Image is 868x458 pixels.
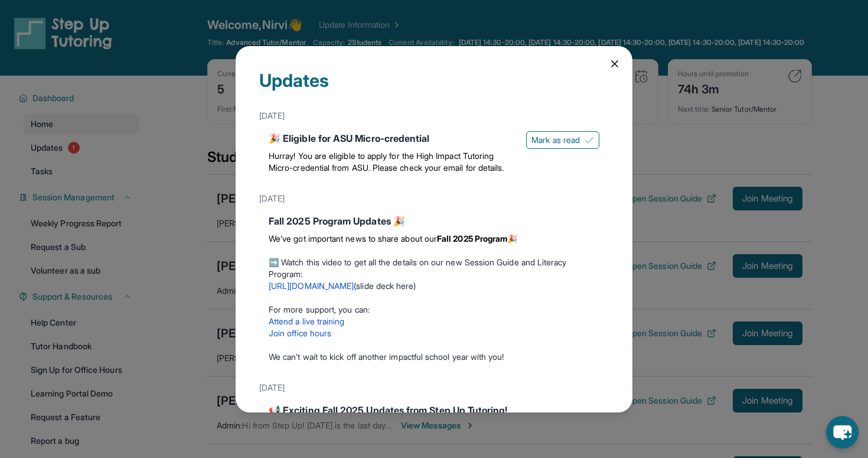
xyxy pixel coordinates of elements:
a: slide deck here [356,281,413,291]
div: [DATE] [259,105,609,126]
div: [DATE] [259,188,609,209]
img: Mark as read [585,135,594,145]
span: Mark as read [531,134,580,146]
p: ( ) [269,280,599,292]
span: We’ve got important news to share about our [269,233,437,243]
a: Join office hours [269,328,331,338]
span: Hurray! You are eligible to apply for the High Impact Tutoring Micro-credential from ASU. Please ... [269,151,504,173]
span: 🎉 [507,233,517,243]
div: [DATE] [259,377,609,398]
span: We can’t wait to kick off another impactful school year with you! [269,352,504,362]
span: ➡️ Watch this video to get all the details on our new Session Guide and Literacy Program: [269,257,567,279]
button: chat-button [826,416,859,449]
div: 🎉 Eligible for ASU Micro-credential [269,131,517,145]
div: 📢 Exciting Fall 2025 Updates from Step Up Tutoring! [269,403,599,417]
a: [URL][DOMAIN_NAME] [269,281,354,291]
a: Attend a live training [269,316,345,326]
span: For more support, you can: [269,304,370,314]
div: Updates [259,70,609,105]
button: Mark as read [526,131,599,149]
div: Fall 2025 Program Updates 🎉 [269,214,599,228]
strong: Fall 2025 Program [437,233,507,243]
